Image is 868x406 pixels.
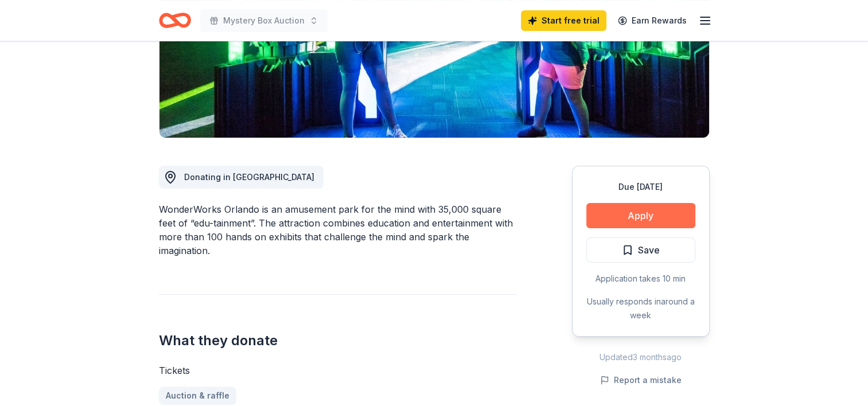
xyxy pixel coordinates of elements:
a: Earn Rewards [611,10,694,31]
div: Updated 3 months ago [572,350,710,364]
button: Apply [586,203,695,228]
span: Mystery Box Auction [223,14,305,28]
button: Save [586,237,695,263]
div: Application takes 10 min [586,272,695,286]
button: Mystery Box Auction [200,9,328,32]
div: Due [DATE] [586,180,695,194]
a: Start free trial [521,10,606,31]
a: Home [159,7,191,34]
span: Save [638,243,660,257]
span: Donating in [GEOGRAPHIC_DATA] [184,172,314,182]
div: WonderWorks Orlando is an amusement park for the mind with 35,000 square feet of “edu-tainment”. ... [159,202,517,257]
a: Auction & raffle [159,387,236,405]
button: Report a mistake [600,373,682,387]
h2: What they donate [159,331,517,350]
div: Tickets [159,364,517,377]
div: Usually responds in around a week [586,295,695,322]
